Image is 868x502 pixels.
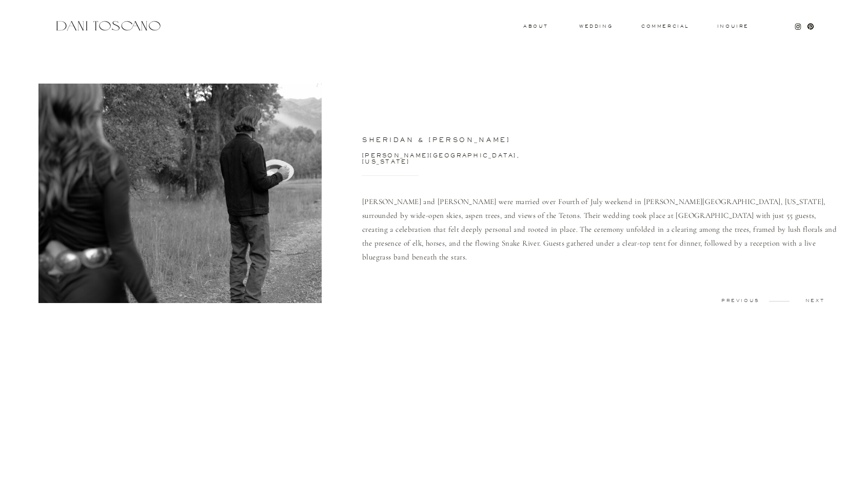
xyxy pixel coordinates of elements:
[790,298,840,303] a: next
[362,153,566,162] a: [PERSON_NAME][GEOGRAPHIC_DATA], [US_STATE]
[579,24,613,28] a: wedding
[523,24,546,28] a: About
[362,137,681,146] h3: sheridan & [PERSON_NAME]
[362,195,840,303] p: [PERSON_NAME] and [PERSON_NAME] were married over Fourth of July weekend in [PERSON_NAME][GEOGRAP...
[715,298,766,303] a: previous
[641,24,688,28] a: commercial
[717,24,749,29] a: Inquire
